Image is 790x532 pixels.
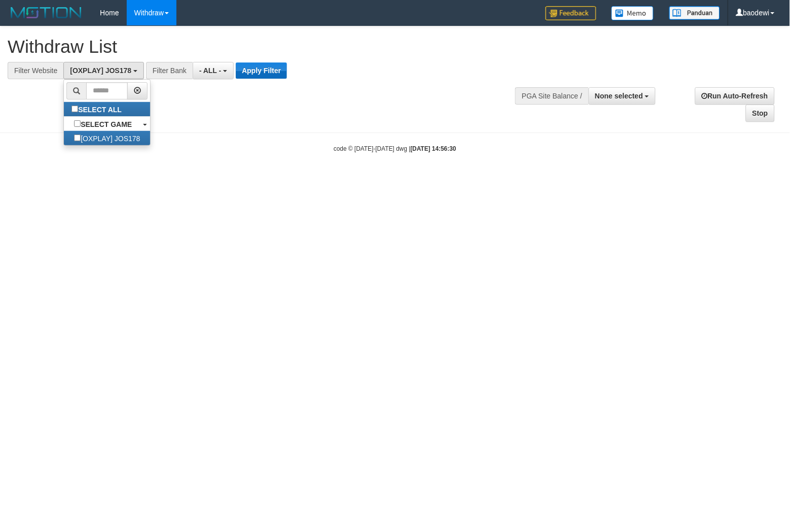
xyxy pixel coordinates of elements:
a: Run Auto-Refresh [695,87,775,105]
img: panduan.png [669,6,720,20]
span: None selected [595,92,643,100]
a: SELECT GAME [64,117,150,131]
strong: [DATE] 14:56:30 [411,145,456,152]
img: Feedback.jpg [546,6,596,20]
a: Stop [746,105,775,122]
span: - ALL - [199,66,222,75]
b: SELECT GAME [81,120,132,128]
input: SELECT ALL [71,106,78,112]
span: [OXPLAY] JOS178 [70,66,131,75]
label: [OXPLAY] JOS178 [64,131,150,145]
input: [OXPLAY] JOS178 [74,135,81,141]
button: None selected [589,87,656,105]
button: Apply Filter [236,62,287,79]
div: Filter Bank [146,62,193,79]
img: Button%20Memo.svg [612,6,654,20]
label: SELECT ALL [64,102,132,116]
div: Filter Website [8,62,63,79]
button: [OXPLAY] JOS178 [63,62,144,79]
button: - ALL - [193,62,234,79]
img: MOTION_logo.png [8,5,85,20]
small: code © [DATE]-[DATE] dwg | [334,145,456,152]
div: PGA Site Balance / [515,87,588,105]
input: SELECT GAME [74,120,81,127]
h1: Withdraw List [8,37,517,57]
